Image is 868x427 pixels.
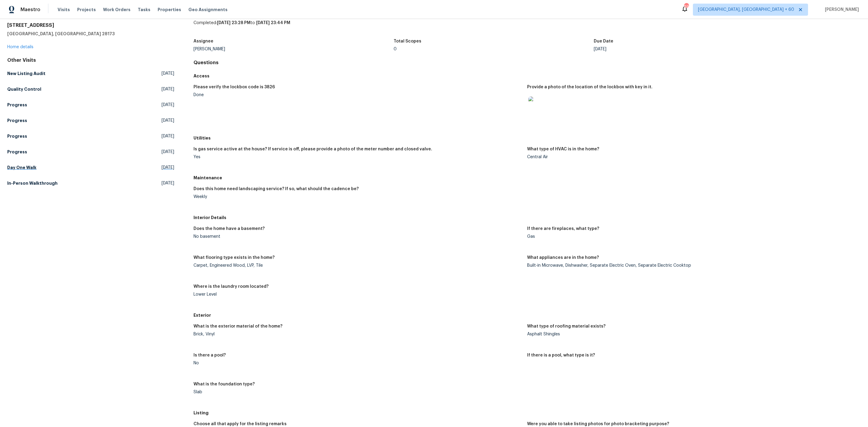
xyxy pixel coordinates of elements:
[193,85,275,89] h5: Please verify the lockbox code is 3826
[7,115,174,126] a: Progress[DATE]
[7,162,174,173] a: Day One Walk[DATE]
[527,353,595,357] h5: If there is a pool, what type is it?
[7,57,174,63] div: Other Visits
[193,175,861,181] h5: Maintenance
[394,47,594,51] div: 0
[256,21,290,25] span: [DATE] 23:44 PM
[193,263,522,268] div: Carpet, Engineered Wood, LVP, Tile
[193,187,359,191] h5: Does this home need landscaping service? If so, what should the cadence be?
[162,133,174,139] span: [DATE]
[394,39,421,43] h5: Total Scopes
[527,256,599,260] h5: What appliances are in the home?
[193,195,522,199] div: Weekly
[138,8,150,12] span: Tasks
[193,73,861,79] h5: Access
[193,93,522,97] div: Done
[217,21,250,25] span: [DATE] 23:28 PM
[527,422,669,426] h5: Were you able to take listing photos for photo bracketing purpose?
[7,45,33,49] a: Home details
[162,149,174,155] span: [DATE]
[7,86,41,92] h5: Quality Control
[103,7,131,13] span: Work Orders
[193,332,522,336] div: Brick, Vinyl
[527,147,599,151] h5: What type of HVAC is in the home?
[527,324,605,328] h5: What type of roofing material exists?
[193,353,226,357] h5: Is there a pool?
[527,227,599,231] h5: If there are fireplaces, what type?
[193,361,522,365] div: No
[7,68,174,79] a: New Listing Audit[DATE]
[193,256,275,260] h5: What flooring type exists in the home?
[158,7,181,13] span: Properties
[188,7,228,13] span: Geo Assignments
[7,131,174,142] a: Progress[DATE]
[193,147,432,151] h5: Is gas service active at the house? If service is off, please provide a photo of the meter number...
[193,39,213,43] h5: Assignee
[684,4,688,10] div: 696
[527,155,856,159] div: Central Air
[7,133,27,139] h5: Progress
[77,7,96,13] span: Projects
[527,85,653,89] h5: Provide a photo of the location of the lockbox with key in it.
[594,47,794,51] div: [DATE]
[162,71,174,77] span: [DATE]
[193,382,255,386] h5: What is the foundation type?
[7,84,174,95] a: Quality Control[DATE]
[193,60,861,66] h4: Questions
[193,324,282,328] h5: What is the exterior material of the home?
[7,180,58,186] h5: In-Person Walkthrough
[162,118,174,124] span: [DATE]
[193,390,522,394] div: Slab
[594,39,613,43] h5: Due Date
[193,312,861,318] h5: Exterior
[7,31,174,37] h5: [GEOGRAPHIC_DATA], [GEOGRAPHIC_DATA] 28173
[7,71,46,77] h5: New Listing Audit
[58,7,70,13] span: Visits
[20,7,40,13] span: Maestro
[193,284,269,289] h5: Where is the laundry room located?
[193,135,861,141] h5: Utilities
[162,165,174,171] span: [DATE]
[193,215,861,221] h5: Interior Details
[7,22,174,28] h2: [STREET_ADDRESS]
[527,263,856,268] div: Built-in Microwave, Dishwasher, Separate Electric Oven, Separate Electric Cooktop
[822,7,859,13] span: [PERSON_NAME]
[193,20,861,36] div: Completed: to
[7,165,36,171] h5: Day One Walk
[7,118,27,124] h5: Progress
[193,227,265,231] h5: Does the home have a basement?
[7,178,174,189] a: In-Person Walkthrough[DATE]
[162,180,174,186] span: [DATE]
[7,146,174,157] a: Progress[DATE]
[193,292,522,297] div: Lower Level
[193,410,861,416] h5: Listing
[7,149,27,155] h5: Progress
[527,234,856,239] div: Gas
[527,332,856,336] div: Asphalt Shingles
[7,102,27,108] h5: Progress
[698,7,794,13] span: [GEOGRAPHIC_DATA], [GEOGRAPHIC_DATA] + 60
[162,86,174,92] span: [DATE]
[193,234,522,239] div: No basement
[7,99,174,110] a: Progress[DATE]
[193,155,522,159] div: Yes
[162,102,174,108] span: [DATE]
[193,422,287,426] h5: Choose all that apply for the listing remarks
[193,47,394,51] div: [PERSON_NAME]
